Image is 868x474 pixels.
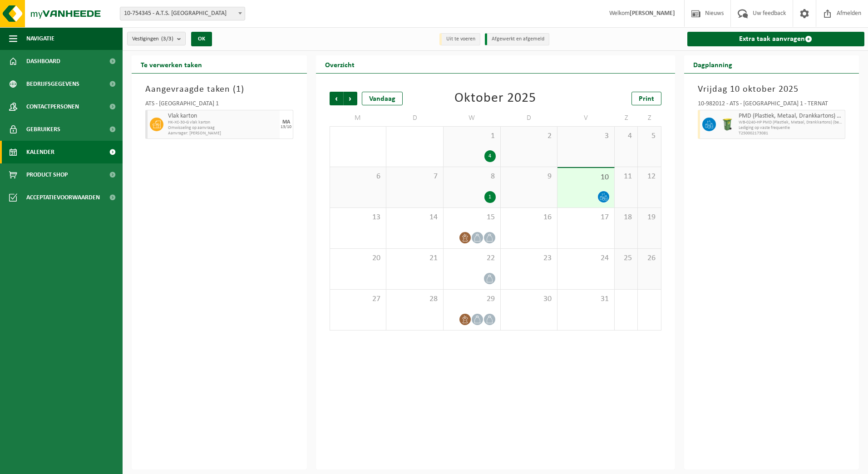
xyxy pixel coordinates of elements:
[631,92,661,105] a: Print
[191,32,212,46] button: OK
[282,119,290,125] div: MA
[642,253,656,263] span: 26
[26,118,60,141] span: Gebruikers
[505,172,553,182] span: 9
[454,92,536,105] div: Oktober 2025
[619,131,633,141] span: 4
[698,83,846,96] h3: Vrijdag 10 oktober 2025
[391,253,439,263] span: 21
[127,32,186,45] button: Vestigingen(3/3)
[335,172,382,182] span: 6
[619,212,633,222] span: 18
[362,92,403,105] div: Vandaag
[439,33,480,45] li: Uit te voeren
[26,73,79,95] span: Bedrijfsgegevens
[330,92,343,105] span: Vorige
[505,253,553,263] span: 23
[720,118,734,131] img: WB-0240-HPE-GN-50
[562,294,610,304] span: 31
[26,186,100,209] span: Acceptatievoorwaarden
[330,110,387,126] td: M
[335,253,382,263] span: 20
[739,131,843,136] span: T250002173081
[557,110,615,126] td: V
[391,212,439,222] span: 14
[145,101,293,110] div: ATS - [GEOGRAPHIC_DATA] 1
[642,131,656,141] span: 5
[168,120,277,125] span: HK-XC-30-G vlak karton
[281,125,291,129] div: 13/10
[386,110,444,126] td: D
[161,36,173,42] count: (3/3)
[391,294,439,304] span: 28
[236,85,241,94] span: 1
[562,131,610,141] span: 3
[168,113,277,120] span: Vlak karton
[505,131,553,141] span: 2
[687,32,865,46] a: Extra taak aanvragen
[619,253,633,263] span: 25
[448,294,496,304] span: 29
[615,110,638,126] td: Z
[448,172,496,182] span: 8
[120,7,245,20] span: 10-754345 - A.T.S. BRUSSEL - MERELBEKE
[739,113,843,120] span: PMD (Plastiek, Metaal, Drankkartons) (bedrijven)
[448,131,496,141] span: 1
[739,125,843,131] span: Lediging op vaste frequentie
[638,110,661,126] td: Z
[26,141,54,163] span: Kalender
[639,95,654,103] span: Print
[26,27,54,50] span: Navigatie
[642,172,656,182] span: 12
[484,150,496,162] div: 4
[698,101,846,110] div: 10-982012 - ATS - [GEOGRAPHIC_DATA] 1 - TERNAT
[335,294,382,304] span: 27
[344,92,357,105] span: Volgende
[444,110,501,126] td: W
[739,120,843,125] span: WB-0240-HP PMD (Plastiek, Metaal, Drankkartons) (bedrijven)
[145,83,293,96] h3: Aangevraagde taken ( )
[132,55,211,73] h2: Te verwerken taken
[26,95,79,118] span: Contactpersonen
[316,55,364,73] h2: Overzicht
[642,212,656,222] span: 19
[391,172,439,182] span: 7
[619,172,633,182] span: 11
[505,294,553,304] span: 30
[335,212,382,222] span: 13
[132,32,173,46] span: Vestigingen
[684,55,741,73] h2: Dagplanning
[501,110,558,126] td: D
[168,125,277,131] span: Omwisseling op aanvraag
[630,10,675,17] strong: [PERSON_NAME]
[448,212,496,222] span: 15
[505,212,553,222] span: 16
[562,212,610,222] span: 17
[484,191,496,203] div: 1
[168,131,277,136] span: Aanvrager: [PERSON_NAME]
[448,253,496,263] span: 22
[562,253,610,263] span: 24
[26,163,68,186] span: Product Shop
[485,33,549,45] li: Afgewerkt en afgemeld
[120,7,245,20] span: 10-754345 - A.T.S. BRUSSEL - MERELBEKE
[26,50,60,73] span: Dashboard
[562,173,610,183] span: 10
